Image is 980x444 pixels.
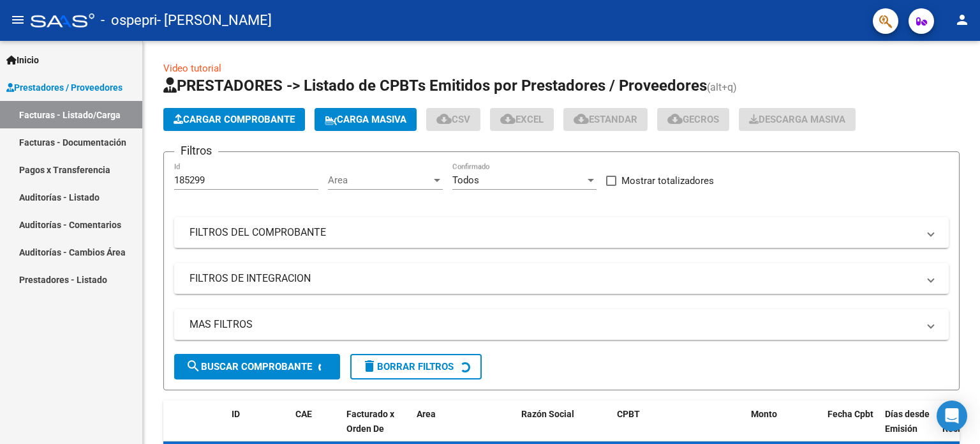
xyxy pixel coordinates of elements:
mat-expansion-panel-header: MAS FILTROS [174,309,949,340]
button: Carga Masiva [315,108,417,131]
span: Area [417,409,436,419]
a: Video tutorial [163,63,221,74]
button: Gecros [657,108,729,131]
mat-icon: menu [10,12,26,27]
mat-icon: delete [362,358,377,374]
app-download-masive: Descarga masiva de comprobantes (adjuntos) [739,108,856,131]
mat-icon: cloud_download [500,111,516,126]
span: Prestadores / Proveedores [6,80,122,95]
span: Gecros [667,114,719,125]
span: Area [328,174,431,186]
span: Razón Social [521,409,574,419]
span: PRESTADORES -> Listado de CPBTs Emitidos por Prestadores / Proveedores [163,77,707,95]
span: (alt+q) [707,81,737,93]
button: Cargar Comprobante [163,108,305,131]
span: Estandar [574,114,637,125]
span: - [PERSON_NAME] [157,6,272,34]
span: Borrar Filtros [362,361,454,372]
mat-icon: search [186,358,201,374]
mat-panel-title: MAS FILTROS [189,318,918,332]
button: Borrar Filtros [350,354,482,379]
button: Buscar Comprobante [174,354,340,379]
mat-icon: cloud_download [574,111,589,126]
span: CAE [295,409,312,419]
mat-expansion-panel-header: FILTROS DEL COMPROBANTE [174,217,949,248]
button: Estandar [563,108,648,131]
mat-icon: person [954,12,970,27]
span: EXCEL [500,114,544,125]
span: Fecha Recibido [942,409,978,434]
span: Cargar Comprobante [174,114,295,125]
mat-icon: cloud_download [667,111,683,126]
span: ID [232,409,240,419]
span: Todos [452,174,479,186]
span: - ospepri [101,6,157,34]
mat-expansion-panel-header: FILTROS DE INTEGRACION [174,263,949,294]
span: Días desde Emisión [885,409,930,434]
div: Open Intercom Messenger [937,401,967,431]
span: Descarga Masiva [749,114,845,125]
mat-icon: cloud_download [436,111,452,126]
span: Monto [751,409,777,419]
button: Descarga Masiva [739,108,856,131]
span: Mostrar totalizadores [621,173,714,188]
mat-panel-title: FILTROS DE INTEGRACION [189,272,918,286]
span: Buscar Comprobante [186,361,312,372]
mat-panel-title: FILTROS DEL COMPROBANTE [189,226,918,240]
span: CSV [436,114,470,125]
span: Inicio [6,53,39,67]
button: CSV [426,108,480,131]
h3: Filtros [174,142,218,160]
span: Fecha Cpbt [828,409,873,419]
span: Facturado x Orden De [346,409,394,434]
span: CPBT [617,409,640,419]
span: Carga Masiva [325,114,406,125]
button: EXCEL [490,108,554,131]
